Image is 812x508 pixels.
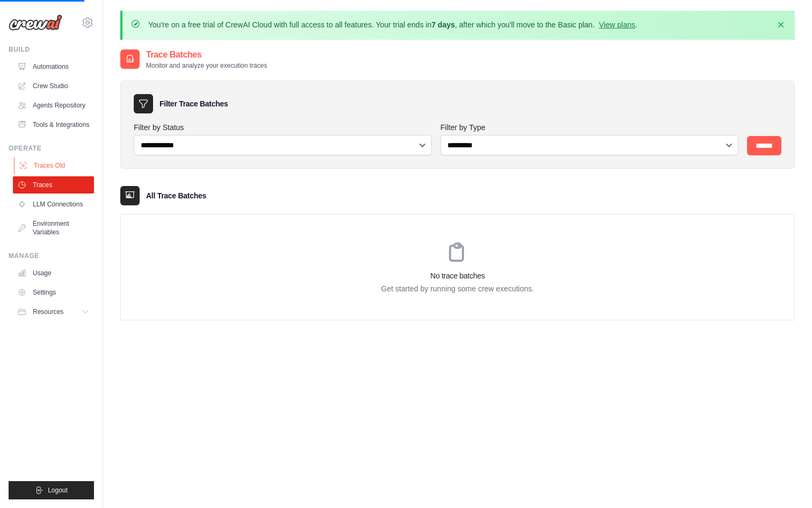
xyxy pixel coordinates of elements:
a: Agents Repository [13,97,94,114]
button: Resources [13,303,94,320]
div: Build [9,45,94,54]
div: Operate [9,144,94,153]
a: Traces Old [14,157,95,174]
a: Usage [13,264,94,282]
h3: Filter Trace Batches [160,98,228,109]
a: Traces [13,176,94,194]
span: Logout [48,486,68,495]
a: Automations [13,58,94,75]
h3: No trace batches [121,270,794,281]
a: LLM Connections [13,196,94,213]
a: Tools & Integrations [13,116,94,133]
strong: 7 days [431,20,455,29]
label: Filter by Type [440,122,738,133]
p: Get started by running some crew executions. [121,283,794,294]
span: Resources [33,307,63,316]
label: Filter by Status [134,122,432,133]
img: Logo [9,15,62,31]
a: Settings [13,284,94,301]
p: Monitor and analyze your execution traces [146,61,267,70]
a: Crew Studio [13,77,94,95]
h2: Trace Batches [146,48,267,61]
a: View plans [599,20,635,29]
div: Manage [9,252,94,260]
a: Environment Variables [13,215,94,241]
h3: All Trace Batches [146,190,206,201]
button: Logout [9,481,94,499]
p: You're on a free trial of CrewAI Cloud with full access to all features. Your trial ends in , aft... [148,19,637,30]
